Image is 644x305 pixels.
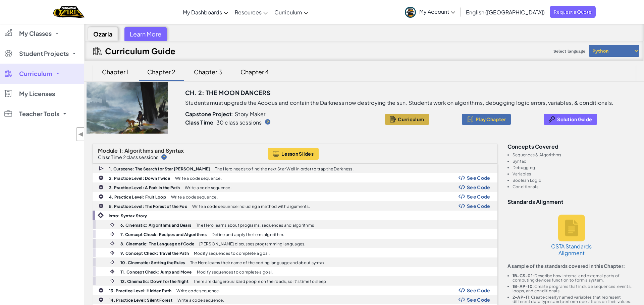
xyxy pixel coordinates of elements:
[513,178,636,182] li: Boolean Logic
[513,153,636,157] li: Sequences & Algorithms
[105,46,176,56] h2: Curriculum Guide
[462,114,511,125] button: Play Chapter
[109,298,172,303] b: 14. Practice Level: Silent Forest
[513,273,533,278] b: 1B-CS-01
[185,110,232,118] b: Capstone Project
[109,240,115,246] img: IconCinematic.svg
[463,3,548,21] a: English ([GEOGRAPHIC_DATA])
[459,288,465,293] img: Show Code Logo
[467,175,490,180] span: See Code
[109,213,147,218] b: Intro: Syntax Story
[93,267,497,276] a: 11. Concept Check: Jump and Move Modify sequences to complete a goal.
[513,159,636,163] li: Syntax
[190,260,326,265] p: The Hero learns their name of the coding language and about syntax.
[93,239,497,248] a: 8. Cinematic: The Language of Code [PERSON_NAME] discusses programming languages.
[467,203,490,209] span: See Code
[466,9,545,16] span: English ([GEOGRAPHIC_DATA])
[194,251,270,255] p: Modify sequences to complete a goal.
[109,231,115,237] img: IconInteractive.svg
[109,259,115,265] img: IconCinematic.svg
[513,295,529,300] b: 2-AP-11
[98,203,104,209] img: IconPracticeLevel.svg
[98,154,158,160] p: Class Time 2 class sessions
[550,243,593,256] h5: CSTA Standards Alignment
[120,270,192,275] b: 11. Concept Check: Jump and Move
[546,208,597,263] a: CSTA Standards Alignment
[171,195,218,199] p: Write a code sequence.
[109,269,115,275] img: IconInteractive.svg
[93,286,497,295] a: 13. Practice Level: Hidden Path Write code sequence. Show Code Logo See Code
[93,164,497,173] a: 1. Cutscene: The Search for Star [PERSON_NAME] The Hero needs to find the next Star Well in order...
[19,51,69,57] span: Student Projects
[109,250,115,256] img: IconInteractive.svg
[231,3,271,21] a: Resources
[99,165,105,172] img: IconCutscene.svg
[185,88,271,98] h3: Ch. 2: The Moon Dancers
[185,119,213,126] b: Class Time
[507,199,636,205] h3: Standards Alignment
[419,8,455,15] span: My Account
[459,204,465,208] img: Show Code Logo
[53,5,85,19] img: Home
[197,270,273,274] p: Modify sequences to complete a goal.
[199,242,305,246] p: [PERSON_NAME] discusses programming languages.
[93,201,497,211] a: 5. Practice Level: The Forest of the Fox Write a code sequence including a method with arguments....
[98,288,104,293] img: IconPracticeLevel.svg
[93,248,497,257] a: 9. Concept Check: Travel the Path Modify sequences to complete a goal.
[109,288,171,293] b: 13. Practice Level: Hidden Path
[398,117,424,122] span: Curriculum
[109,278,115,284] img: IconCinematic.svg
[93,257,497,267] a: 10. Cinematic: Setting the Rules The Hero learns their name of the coding language and about syntax.
[513,295,636,304] li: : Create clearly named variables that represent different data types and perform operations on th...
[109,176,170,181] b: 2. Practice Level: Down Twice
[78,129,84,139] span: ◀
[215,167,353,171] p: The Hero needs to find the next Star Well in order to trap the Darkness.
[401,1,459,22] a: My Account
[177,298,224,302] p: Write a code sequence.
[120,251,189,256] b: 9. Concept Check: Travel the Path
[268,148,319,160] button: Lesson Slides
[550,6,596,18] span: Request a Quote
[19,111,59,117] span: Teacher Tools
[19,91,55,97] span: My Licenses
[271,3,312,21] a: Curriculum
[551,46,588,56] span: Select language
[187,64,229,80] div: Chapter 3
[120,279,189,284] b: 12. Cinematic: Down for the Night
[109,222,115,228] img: IconCinematic.svg
[53,5,85,19] a: Ozaria by CodeCombat logo
[95,64,136,80] div: Chapter 1
[185,185,231,190] p: Write a code sequence.
[93,192,497,201] a: 4. Practice Level: Fruit Loop Write a code sequence. Show Code Logo See Code
[513,184,636,189] li: Conditionals
[119,147,123,154] span: 1:
[93,220,497,229] a: 6. Cinematic: Algorithms and Bears The Hero learns about programs, sequences and algorithms
[513,172,636,176] li: Variables
[109,204,187,209] b: 5. Practice Level: The Forest of the Fox
[141,64,182,80] div: Chapter 2
[120,223,191,228] b: 6. Cinematic: Algorithms and Bears
[88,27,118,41] div: Ozaria
[124,147,184,154] span: Algorithms and Syntax
[196,223,314,227] p: The Hero learns about programs, sequences and algorithms
[98,297,104,302] img: IconPracticeLevel.svg
[476,117,506,122] span: Play Chapter
[405,7,416,18] img: avatar
[109,195,166,200] b: 4. Practice Level: Fruit Loop
[513,165,636,170] li: Debugging
[459,194,465,199] img: Show Code Logo
[459,297,465,302] img: Show Code Logo
[459,185,465,189] img: Show Code Logo
[93,229,497,239] a: 7. Concept Check: Recipes and Algorithms Define and apply the term algorithm.
[93,173,497,182] a: 2. Practice Level: Down Twice Write a code sequence. Show Code Logo See Code
[467,297,490,302] span: See Code
[19,71,52,77] span: Curriculum
[120,232,207,237] b: 7. Concept Check: Recipes and Algorithms
[467,194,490,199] span: See Code
[513,284,636,293] li: : Create programs that include sequences, events, loops, and conditionals.
[557,117,592,122] span: Solution Guide
[109,166,210,171] b: 1. Cutscene: The Search for Star [PERSON_NAME]
[544,114,597,125] button: Solution Guide
[274,9,302,16] span: Curriculum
